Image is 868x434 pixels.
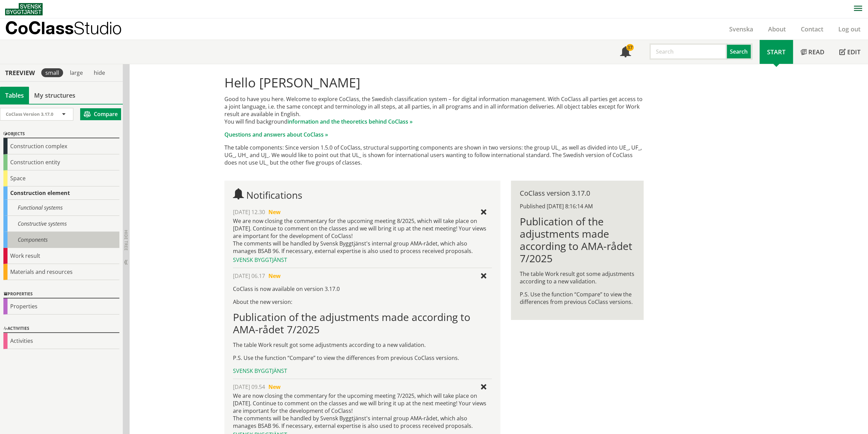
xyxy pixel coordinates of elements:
[3,325,119,333] div: Activities
[3,186,119,200] div: Construction element
[224,131,328,138] a: Questions and answers about CoClass »
[224,95,644,125] p: Good to have you here. Welcome to explore CoClass, the Swedish classification system – for digita...
[847,48,860,56] span: Edit
[520,270,635,285] p: The table Work result got some adjustments according to a new validation.
[620,47,631,58] span: Notifications
[233,217,492,255] div: We are now closing the commentary for the upcoming meeting 8/2025, which will take place on [DATE...
[246,188,302,201] span: Notifications
[3,232,119,248] div: Components
[626,44,634,51] div: 37
[613,40,638,64] a: 37
[520,190,635,197] div: CoClass version 3.17.0
[233,272,265,280] span: [DATE] 06.17
[761,25,793,33] a: About
[224,144,644,166] p: The table components: Since version 1.5.0 of CoClass, structural supporting components are shown ...
[233,392,492,430] div: We are now closing the commentary for the upcoming meeting 7/2025, which will take place on [DATE...
[233,208,265,216] span: [DATE] 12.30
[233,285,492,293] p: CoClass is now available on version 3.17.0
[224,75,644,90] h1: Hello [PERSON_NAME]
[268,208,281,216] span: New
[520,215,635,265] h1: Publication of the adjustments made according to AMA-rådet 7/2025
[3,170,119,186] div: Space
[520,202,635,210] div: Published [DATE] 8:16:14 AM
[3,200,119,216] div: Functional systems
[3,216,119,232] div: Constructive systems
[831,25,868,33] a: Log out
[5,24,122,32] p: CoClass
[767,48,785,56] span: Start
[793,40,832,64] a: Read
[233,383,265,391] span: [DATE] 09.54
[3,333,119,349] div: Activities
[3,248,119,264] div: Work result
[3,264,119,280] div: Materials and resources
[5,18,136,40] a: CoClassStudio
[74,18,122,38] span: Studio
[3,298,119,314] div: Properties
[3,130,119,138] div: Objects
[66,68,87,77] div: large
[268,383,281,391] span: New
[41,68,63,77] div: small
[268,272,281,280] span: New
[233,311,492,336] h1: Publication of the adjustments made according to AMA-rådet 7/2025
[832,40,868,64] a: Edit
[1,69,39,76] div: Treeview
[90,68,109,77] div: hide
[288,118,413,125] a: information and the theoretics behind CoClass »
[123,230,129,251] span: Hide tree
[233,341,492,349] p: The table Work result got some adjustments according to a new validation.
[520,291,635,306] p: P.S. Use the function “Compare” to view the differences from previous CoClass versions.
[722,25,761,33] a: Svenska
[760,40,793,64] a: Start
[3,154,119,170] div: Construction entity
[80,108,121,120] button: Compare
[233,367,492,375] div: Svensk Byggtjänst
[3,290,119,298] div: Properties
[3,138,119,154] div: Construction complex
[6,111,53,117] span: CoClass Version 3.17.0
[649,43,727,60] input: Search
[233,256,492,264] div: Svensk Byggtjänst
[29,87,80,104] a: My structures
[233,298,492,306] p: About the new version:
[233,354,492,362] p: P.S. Use the function “Compare” to view the differences from previous CoClass versions.
[808,48,824,56] span: Read
[727,43,752,60] button: Search
[5,3,43,15] img: Svensk Byggtjänst
[793,25,831,33] a: Contact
